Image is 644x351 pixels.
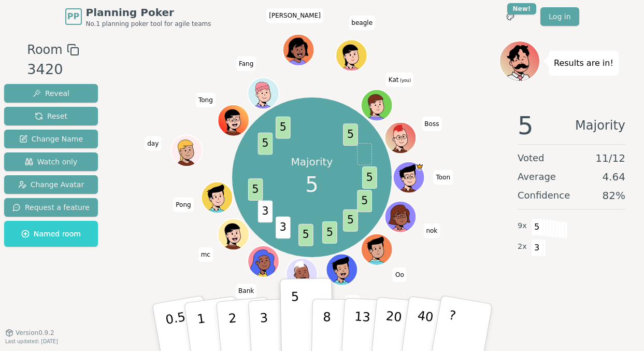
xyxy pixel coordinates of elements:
span: 3 [531,239,543,257]
span: Change Avatar [18,179,84,190]
span: 5 [276,117,290,139]
button: Click to change your avatar [362,91,392,120]
span: Click to change your name [173,198,193,212]
span: Click to change your name [198,247,213,262]
span: Voted [518,151,545,165]
p: Majority [291,155,333,169]
a: PPPlanning PokerNo.1 planning poker tool for agile teams [65,5,211,28]
span: 5 [357,190,371,212]
span: 5 [322,221,337,244]
a: Log in [540,7,579,26]
button: Change Name [4,130,98,148]
span: Room [27,40,62,59]
button: Request a feature [4,198,98,217]
span: Watch only [25,157,78,167]
span: 3 [258,201,273,223]
span: Request a feature [12,202,90,213]
span: No.1 planning poker tool for agile teams [86,20,211,28]
div: New! [507,3,537,15]
span: 5 [258,133,273,155]
span: (you) [399,78,411,83]
span: Reset [35,111,67,121]
button: Named room [4,221,98,247]
p: 5 [291,289,299,345]
span: Reveal [33,88,69,99]
span: Last updated: [DATE] [5,339,58,344]
span: PP [67,10,79,23]
span: 5 [248,178,263,201]
span: Click to change your name [423,224,440,238]
span: 5 [343,123,357,146]
button: Reset [4,107,98,125]
span: 5 [343,209,357,232]
span: 4.64 [602,170,625,184]
button: Change Avatar [4,175,98,194]
span: Version 0.9.2 [16,329,54,337]
p: Results are in! [554,56,613,71]
span: Click to change your name [386,73,413,87]
span: Click to change your name [145,136,161,151]
span: Click to change your name [422,117,441,131]
span: Click to change your name [196,93,216,107]
span: 5 [531,218,543,236]
span: 82 % [603,188,625,203]
span: Click to change your name [236,57,256,71]
span: Click to change your name [236,284,256,299]
button: Watch only [4,152,98,171]
button: New! [501,7,520,26]
span: 11 / 12 [595,151,625,165]
button: Reveal [4,84,98,103]
span: Click to change your name [266,9,323,23]
div: 3420 [27,59,79,80]
span: Named room [21,229,81,239]
button: Version0.9.2 [5,329,54,337]
span: 5 [298,224,313,246]
span: 5 [518,113,534,138]
span: Toon is the host [416,163,423,171]
span: Change Name [19,134,83,144]
span: Average [518,170,556,184]
span: Click to change your name [433,170,453,185]
span: 2 x [518,241,527,252]
span: Confidence [518,188,570,203]
span: Click to change your name [393,268,407,283]
span: Click to change your name [349,16,375,30]
span: 5 [362,166,377,189]
span: Majority [575,113,625,138]
span: Click to change your name [345,295,360,310]
span: 9 x [518,220,527,232]
span: Planning Poker [86,5,211,20]
span: 3 [276,217,290,239]
span: 5 [305,169,318,200]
